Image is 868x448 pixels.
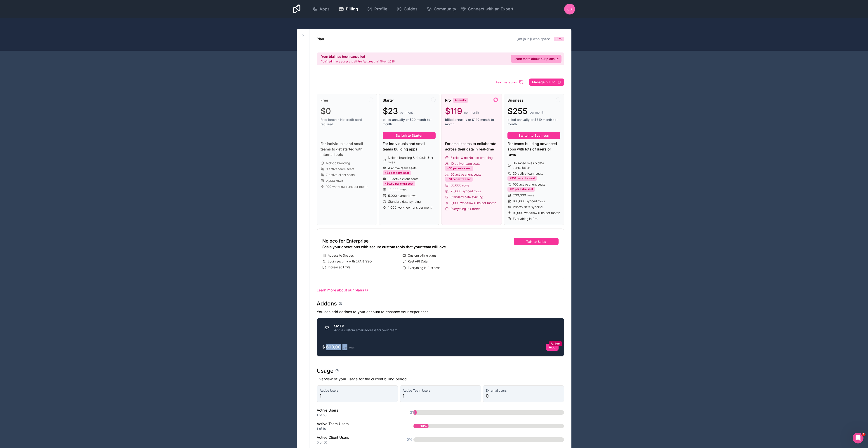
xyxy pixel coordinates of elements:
[461,6,513,12] button: Connect with an Expert
[513,171,543,176] span: 30 active team seats
[317,300,337,307] h1: Addons
[496,81,517,84] span: Reactivate plan
[388,155,436,164] span: Noloco branding & default User roles
[317,413,399,417] div: 1 of 50
[445,141,498,152] div: For small teams to collaborate across their data in real-time
[567,6,572,12] span: JB
[388,188,406,192] span: 10,000 rows
[321,98,328,103] span: Free
[403,393,478,399] span: 1
[328,259,372,264] span: Login security with 2FA & SSO
[328,265,350,269] span: Increased limits
[529,110,544,115] span: per month
[434,6,456,12] span: Community
[494,78,526,86] button: Reactivate plan
[342,345,355,349] span: per year
[555,342,560,346] span: Pro
[388,166,417,170] span: 4 active team seats
[309,4,333,14] a: Apps
[326,167,354,171] span: 3 active team seats
[326,161,350,165] span: Noloco branding
[388,193,416,198] span: 5,000 synced rows
[514,238,558,245] button: Talk to Sales
[445,166,473,171] div: +$6 per extra seat
[334,328,397,332] div: Add a custom email address for your team
[317,367,333,374] h1: Usage
[517,37,550,41] a: jortijn-bijl-workspace
[317,287,564,293] a: Learn more about our plans
[393,4,421,14] a: Guides
[388,177,418,181] span: 10 active client seats
[409,409,417,416] span: 2%
[317,287,364,293] span: Learn more about our plans
[322,345,341,349] span: $ 600,00
[321,107,331,116] span: $0
[513,211,560,215] span: 10,000 workflow runs per month
[383,181,415,186] div: +$0.50 per extra seat
[451,201,496,205] span: 3,000 workflow runs per month
[326,179,343,183] span: 2,000 rows
[383,98,394,103] span: Starter
[507,107,528,116] span: $255
[513,182,545,187] span: 100 active client seats
[319,6,330,12] span: Apps
[383,132,436,139] button: Switch to Starter
[532,80,556,84] span: Manage billing
[549,345,555,349] div: Add
[445,107,462,116] span: $119
[317,376,564,382] p: Overview of your usage for the current billing period
[388,205,433,210] span: 1,000 workflow runs per month
[321,141,373,157] div: For individuals and small teams to get started with internal tools
[406,436,413,443] span: 0%
[335,4,362,14] a: Billing
[321,117,373,126] span: Free forever. No credit card required.
[862,433,866,436] span: 1
[513,193,534,198] span: 200,000 rows
[464,110,479,115] span: per month
[317,435,399,445] div: Active Client Users
[317,440,399,445] div: 0 of 50
[363,4,391,14] a: Profile
[486,388,561,393] span: External users
[445,117,498,126] span: billed annually or $149 month-to-month
[334,324,397,328] div: SMTP
[529,79,564,86] button: Manage billing
[317,309,564,315] p: You can add addons to your account to enhance your experience.
[453,98,468,103] div: Annually
[383,117,436,126] span: billed annually or $29 month-to-month
[451,183,469,188] span: 50,000 rows
[513,199,545,203] span: 100,000 synced rows
[326,184,368,189] span: 100 workflow runs per month
[328,253,354,258] span: Access to Spaces
[513,161,560,170] span: Unlimited roles & data consultation
[507,98,524,103] span: Business
[317,427,399,431] div: 1 of 10
[451,207,480,211] span: Everything in Starter
[451,195,483,199] span: Standard data syncing
[400,110,415,115] span: per month
[468,6,513,12] span: Connect with an Expert
[322,244,481,250] div: Scale your operations with secure custom tools that your team will love
[383,107,398,116] span: $23
[317,421,399,431] div: Active Team Users
[451,161,480,166] span: 10 active team seats
[408,259,428,264] span: Rest API Data
[321,54,395,59] h2: Your trial has been cancelled
[507,141,560,157] div: For teams building advanced apps with lots of users or rows
[507,132,560,139] button: Switch to Business
[451,172,481,177] span: 50 active client seats
[317,36,324,42] h1: Plan
[451,155,493,160] span: 6 roles & no Noloco branding
[486,393,561,399] span: 0
[374,6,387,12] span: Profile
[511,55,561,63] a: Learn more about our plans
[383,170,411,175] div: +$4 per extra seat
[557,37,561,41] span: Pro
[507,117,560,126] span: billed annually or $319 month-to-month
[507,187,535,192] div: +$1 per extra seat
[388,199,421,204] span: Standard data syncing
[383,141,436,152] div: For individuals and small teams building apps
[320,388,395,393] span: Active Users
[853,433,863,443] iframe: Intercom live chat
[404,6,417,12] span: Guides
